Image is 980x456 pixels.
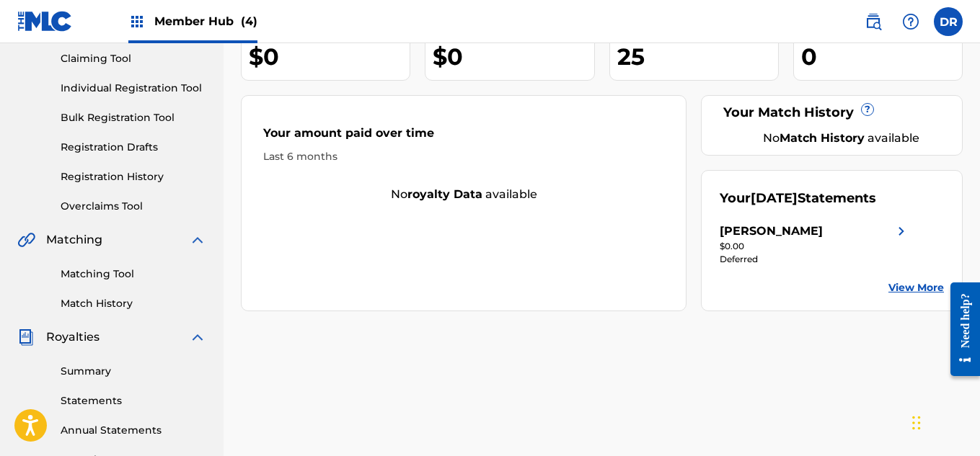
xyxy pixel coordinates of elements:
[61,364,206,379] a: Summary
[189,231,206,249] img: expand
[61,110,206,125] a: Bulk Registration Tool
[780,131,865,145] strong: Match History
[17,328,35,346] img: Royalties
[189,328,206,346] img: expand
[407,187,482,201] strong: royalty data
[865,13,882,30] img: search
[862,104,873,115] span: ?
[46,231,102,249] span: Matching
[241,14,257,28] span: (4)
[751,190,798,206] span: [DATE]
[61,267,206,282] a: Matching Tool
[128,13,146,30] img: Top Rightsholders
[801,40,962,73] div: 0
[720,103,944,122] div: Your Match History
[896,7,925,36] div: Help
[738,130,944,147] div: No available
[61,296,206,311] a: Match History
[242,186,686,203] div: No available
[17,231,35,249] img: Matching
[433,40,593,73] div: $0
[249,40,410,73] div: $0
[263,149,664,164] div: Last 6 months
[888,280,944,295] a: View More
[908,387,980,456] iframe: Chat Widget
[940,272,980,388] iframe: Resource Center
[912,401,921,444] div: Drag
[46,328,100,346] span: Royalties
[893,223,910,240] img: right chevron icon
[263,125,664,149] div: Your amount paid over time
[61,169,206,184] a: Registration History
[61,81,206,96] a: Individual Registration Tool
[617,40,778,73] div: 25
[859,7,888,36] a: Public Search
[902,13,919,30] img: help
[61,393,206,408] a: Statements
[61,423,206,438] a: Annual Statements
[61,199,206,214] a: Overclaims Tool
[720,223,823,240] div: [PERSON_NAME]
[720,189,876,208] div: Your Statements
[61,140,206,155] a: Registration Drafts
[934,7,963,36] div: User Menu
[17,11,73,32] img: MLC Logo
[720,240,910,253] div: $0.00
[720,253,910,266] div: Deferred
[720,223,910,266] a: [PERSON_NAME]right chevron icon$0.00Deferred
[61,51,206,66] a: Claiming Tool
[154,13,257,30] span: Member Hub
